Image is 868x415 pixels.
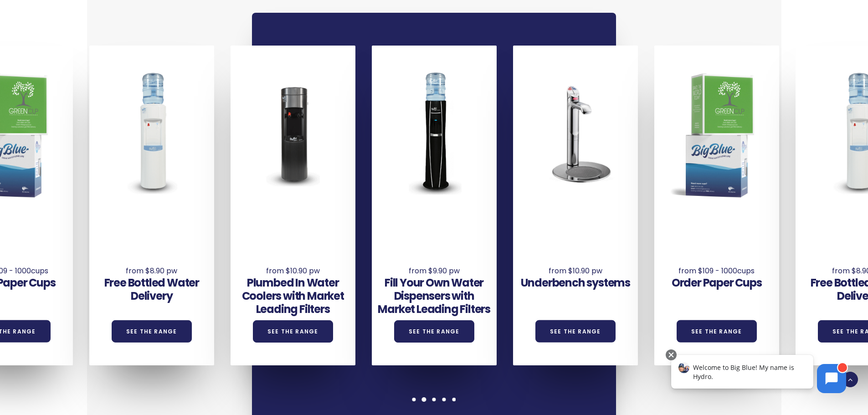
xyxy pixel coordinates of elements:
a: Order Paper Cups [672,275,762,290]
a: See the Range [253,320,333,343]
a: See the Range [394,320,474,343]
a: Free Bottled Water Delivery [104,275,199,303]
a: Underbench systems [521,275,630,290]
iframe: Chatbot [662,348,855,402]
a: See the Range [677,320,757,343]
a: See the Range [112,320,192,343]
a: Fill Your Own Water Dispensers with Market Leading Filters [378,275,490,317]
a: Plumbed In Water Coolers with Market Leading Filters [242,275,344,317]
a: See the Range [535,320,616,343]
